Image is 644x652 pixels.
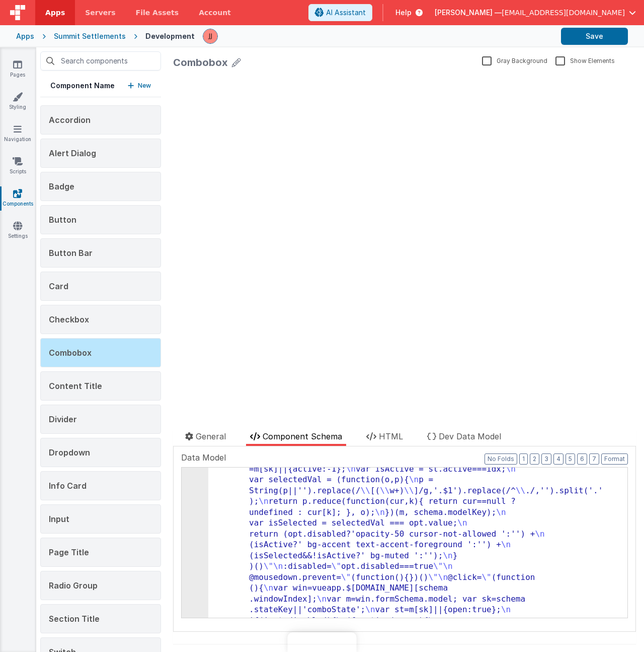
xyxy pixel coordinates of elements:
[485,453,517,465] button: No Folds
[601,453,628,465] button: Format
[566,453,575,465] button: 5
[50,81,115,91] h5: Component Name
[40,51,161,71] input: Search components
[49,481,87,491] span: Info Card
[577,453,587,465] button: 6
[326,8,366,18] span: AI Assistant
[502,8,625,18] span: [EMAIL_ADDRESS][DOMAIN_NAME]
[308,4,372,21] button: AI Assistant
[54,31,126,41] div: Summit Settlements
[49,547,89,557] span: Page Title
[555,55,615,65] label: Show Elements
[203,29,217,43] img: 67cf703950b6d9cd5ee0aacca227d490
[439,431,501,441] span: Dev Data Model
[482,55,547,65] label: Gray Background
[128,81,151,91] button: New
[589,453,599,465] button: 7
[561,28,628,45] button: Save
[138,81,151,91] p: New
[435,8,502,18] span: [PERSON_NAME] —
[49,447,90,458] span: Dropdown
[49,580,98,591] span: Radio Group
[530,453,539,465] button: 2
[49,248,93,258] span: Button Bar
[49,414,77,424] span: Divider
[145,31,195,41] div: Development
[49,381,102,391] span: Content Title
[263,431,342,441] span: Component Schema
[173,55,228,70] div: Combobox
[553,453,563,465] button: 4
[196,431,226,441] span: General
[49,281,68,291] span: Card
[16,31,34,41] div: Apps
[541,453,551,465] button: 3
[136,8,179,18] span: File Assets
[49,514,69,524] span: Input
[49,348,92,358] span: Combobox
[181,451,226,464] span: Data Model
[49,115,91,125] span: Accordion
[49,314,89,324] span: Checkbox
[49,215,76,225] span: Button
[45,8,65,18] span: Apps
[49,148,96,158] span: Alert Dialog
[519,453,528,465] button: 1
[49,614,100,624] span: Section Title
[379,431,403,441] span: HTML
[49,181,74,191] span: Badge
[395,8,412,18] span: Help
[85,8,115,18] span: Servers
[435,8,636,18] button: [PERSON_NAME] — [EMAIL_ADDRESS][DOMAIN_NAME]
